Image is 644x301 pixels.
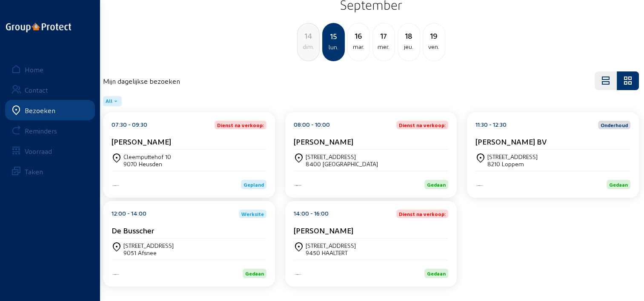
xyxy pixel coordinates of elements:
span: Dienst na verkoop: [399,122,446,128]
cam-card-title: [PERSON_NAME] [294,226,353,235]
cam-card-title: [PERSON_NAME] [294,137,353,146]
div: dim. [298,42,319,52]
div: 14 [298,30,319,42]
span: Onderhoud [601,122,628,128]
div: Home [25,65,43,74]
div: Taken [25,168,43,176]
div: 9070 Heusden [123,160,171,168]
div: 8210 Loppem [487,160,538,168]
a: Reminders [5,120,95,141]
span: Gedaan [427,182,446,187]
div: 9450 HAALTERT [306,249,356,256]
a: Home [5,59,95,80]
div: 11:30 - 12:30 [475,121,507,129]
span: Gepland [243,182,264,187]
a: Bezoeken [5,100,95,120]
img: Aqua Protect [294,184,302,187]
div: [STREET_ADDRESS] [487,153,538,160]
cam-card-title: De Busscher [112,226,154,235]
span: Dienst na verkoop: [399,211,446,216]
span: All [106,98,112,105]
img: logo-oneline.png [6,23,71,32]
div: Contact [25,86,48,94]
div: 18 [398,30,420,42]
h4: Mijn dagelijkse bezoeken [103,77,180,85]
div: jeu. [398,42,420,52]
div: 12:00 - 14:00 [112,210,146,218]
div: lun. [323,42,344,52]
span: Gedaan [609,182,628,187]
div: Voorraad [25,147,52,155]
div: [STREET_ADDRESS] [306,153,378,160]
div: [STREET_ADDRESS] [123,242,174,249]
div: 17 [373,30,395,42]
img: Energy Protect HVAC [112,185,120,187]
div: 19 [423,30,445,42]
div: 9051 Afsnee [123,249,174,256]
div: 16 [348,30,369,42]
cam-card-title: [PERSON_NAME] BV [475,137,547,146]
div: 8400 [GEOGRAPHIC_DATA] [306,160,378,168]
span: Dienst na verkoop: [217,122,264,128]
div: Reminders [25,127,57,135]
div: ven. [423,42,445,52]
div: 15 [323,30,344,42]
div: Bezoeken [25,106,55,114]
div: [STREET_ADDRESS] [306,242,356,249]
div: Cleemputtehof 10 [123,153,171,160]
cam-card-title: [PERSON_NAME] [112,137,171,146]
a: Voorraad [5,141,95,161]
span: Gedaan [245,270,264,276]
a: Taken [5,161,95,182]
img: Energy Protect HVAC [294,273,302,275]
div: 07:30 - 09:30 [112,121,147,129]
div: mer. [373,42,395,52]
img: Energy Protect HVAC [112,273,120,275]
a: Contact [5,80,95,100]
span: Werksite [241,211,264,216]
img: Energy Protect HVAC [475,185,484,187]
span: Gedaan [427,270,446,276]
div: mar. [348,42,369,52]
div: 08:00 - 10:00 [294,121,330,129]
div: 14:00 - 16:00 [294,210,329,218]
